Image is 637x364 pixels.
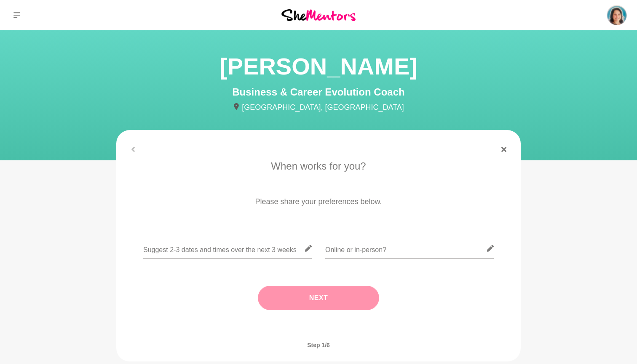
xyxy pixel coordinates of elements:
img: Lily Rudolph [607,5,627,25]
img: She Mentors Logo [281,9,356,21]
h1: [PERSON_NAME] [116,50,521,82]
input: Suggest 2-3 dates and times over the next 3 weeks [143,238,312,259]
p: Please share your preferences below. [128,196,509,207]
h4: Business & Career Evolution Coach [116,86,521,98]
input: Online or in-person? [325,238,494,259]
p: When works for you? [128,159,509,174]
p: [GEOGRAPHIC_DATA], [GEOGRAPHIC_DATA] [116,102,521,113]
span: Step 1/6 [297,332,340,358]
